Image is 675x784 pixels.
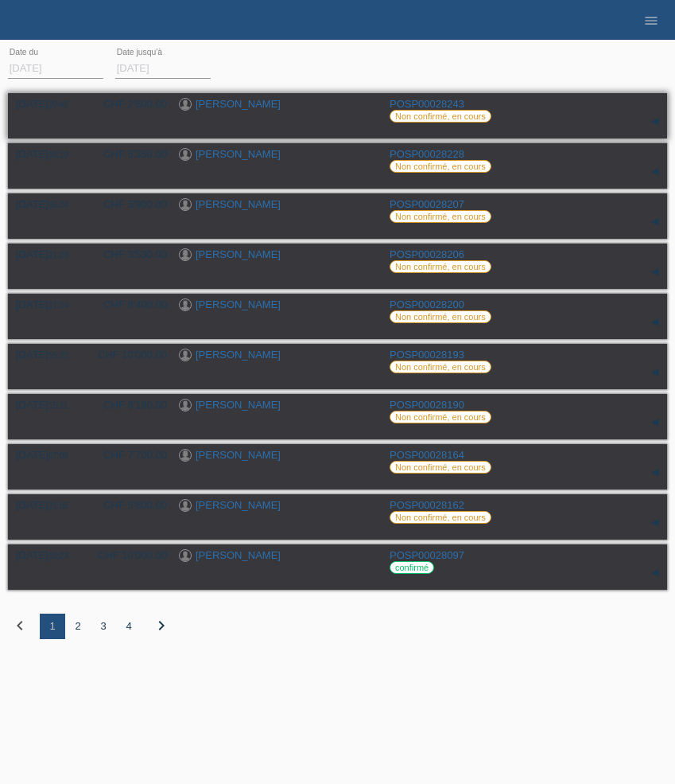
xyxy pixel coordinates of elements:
div: CHF 10'000.00 [91,549,167,561]
div: [DATE] [16,349,80,361]
a: POSP00028190 [390,399,464,411]
div: étendre/coller [643,160,667,184]
span: 17:24 [48,301,68,310]
div: 2 [65,614,91,639]
div: étendre/coller [643,511,667,535]
label: Non confirmé, en cours [390,361,491,373]
div: [DATE] [16,248,80,260]
span: 07:08 [48,451,68,460]
div: CHF 8'400.00 [91,298,167,310]
div: étendre/coller [643,310,667,334]
div: [DATE] [16,298,80,310]
div: 3 [91,614,116,639]
label: Non confirmé, en cours [390,310,491,323]
span: 21:28 [48,251,68,259]
label: Non confirmé, en cours [390,160,491,173]
a: [PERSON_NAME] [196,549,281,561]
label: Non confirmé, en cours [390,411,491,423]
div: [DATE] [16,549,80,561]
i: menu [643,13,659,29]
div: [DATE] [16,148,80,160]
a: [PERSON_NAME] [196,349,281,361]
div: étendre/coller [643,110,667,134]
label: confirmé [390,561,434,574]
div: CHF 5'800.00 [91,499,167,511]
a: POSP00028243 [390,98,464,110]
div: [DATE] [16,98,80,110]
div: étendre/coller [643,361,667,384]
div: étendre/coller [643,210,667,234]
a: [PERSON_NAME] [196,98,281,110]
a: POSP00028200 [390,298,464,310]
a: [PERSON_NAME] [196,399,281,411]
a: [PERSON_NAME] [196,148,281,160]
a: POSP00028206 [390,248,464,260]
div: CHF 3'530.00 [91,248,167,260]
a: menu [635,15,667,25]
div: CHF 6'190.00 [91,399,167,411]
a: POSP00028097 [390,549,464,561]
div: [DATE] [16,399,80,411]
span: 15:11 [48,401,68,410]
div: [DATE] [16,499,80,511]
div: étendre/coller [643,461,667,485]
i: chevron_left [10,616,29,635]
label: Non confirmé, en cours [390,461,491,474]
span: 20:42 [48,100,68,109]
i: chevron_right [152,616,171,635]
div: étendre/coller [643,561,667,585]
a: [PERSON_NAME] [196,298,281,310]
span: 05:24 [48,201,68,209]
label: Non confirmé, en cours [390,210,491,223]
div: étendre/coller [643,260,667,284]
label: Non confirmé, en cours [390,511,491,524]
div: CHF 5'350.00 [91,148,167,160]
a: POSP00028228 [390,148,464,160]
div: CHF 10'000.00 [91,349,167,361]
span: 21:05 [48,501,68,510]
a: POSP00028164 [390,449,464,461]
div: CHF 5'900.00 [91,198,167,210]
a: POSP00028207 [390,198,464,210]
a: POSP00028162 [390,499,464,511]
a: [PERSON_NAME] [196,449,281,461]
div: étendre/coller [643,411,667,435]
span: 15:22 [48,351,68,360]
div: CHF 7'700.00 [91,449,167,461]
label: Non confirmé, en cours [390,260,491,273]
div: 4 [116,614,142,639]
a: [PERSON_NAME] [196,198,281,210]
span: 10:23 [48,552,68,560]
div: [DATE] [16,449,80,461]
div: CHF 2'600.00 [91,98,167,110]
div: [DATE] [16,198,80,210]
a: [PERSON_NAME] [196,499,281,511]
a: [PERSON_NAME] [196,248,281,260]
label: Non confirmé, en cours [390,110,491,123]
div: 1 [40,614,65,639]
a: POSP00028193 [390,349,464,361]
span: 16:10 [48,150,68,159]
